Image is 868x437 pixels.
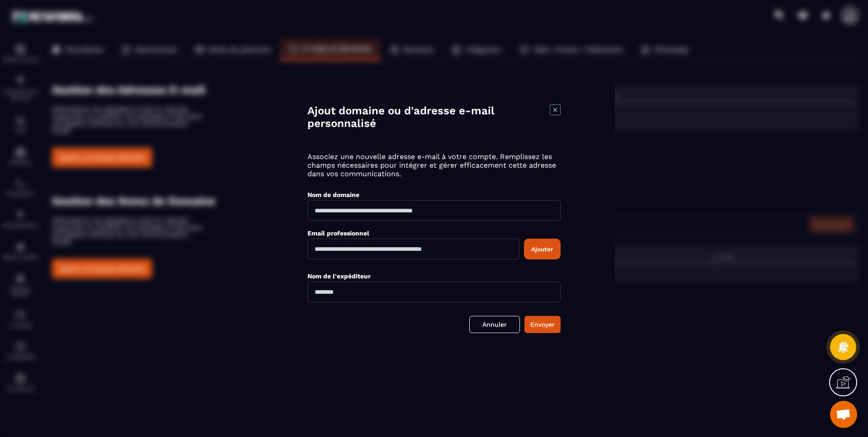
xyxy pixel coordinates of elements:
[524,316,561,333] button: Envoyer
[307,191,359,198] label: Nom de domaine
[307,152,561,178] p: Associez une nouvelle adresse e-mail à votre compte. Remplissez les champs nécessaires pour intég...
[469,316,520,333] a: Annuler
[524,239,561,259] button: Ajouter
[307,104,550,130] h4: Ajout domaine ou d'adresse e-mail personnalisé
[830,401,857,428] div: Ouvrir le chat
[307,273,371,280] label: Nom de l'expéditeur
[307,230,369,237] label: Email professionnel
